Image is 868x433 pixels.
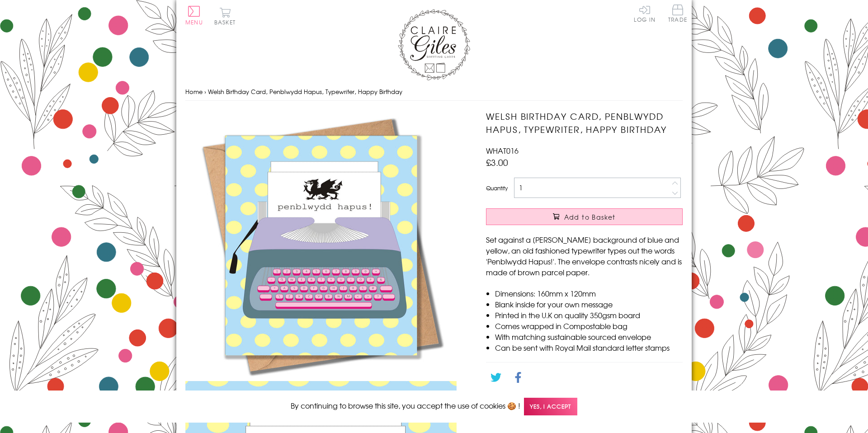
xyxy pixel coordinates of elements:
[185,83,683,101] nav: breadcrumbs
[564,212,616,221] span: Add to Basket
[204,87,206,96] span: ›
[495,288,683,299] li: Dimensions: 160mm x 120mm
[486,208,683,225] button: Add to Basket
[524,398,577,415] span: Yes, I accept
[486,110,683,136] h1: Welsh Birthday Card, Penblwydd Hapus, Typewriter, Happy Birthday
[495,320,683,331] li: Comes wrapped in Compostable bag
[495,310,683,320] li: Printed in the U.K on quality 350gsm board
[185,18,203,26] span: Menu
[208,87,402,96] span: Welsh Birthday Card, Penblwydd Hapus, Typewriter, Happy Birthday
[185,6,203,25] button: Menu
[634,5,656,22] a: Log In
[486,184,508,192] label: Quantity
[486,156,508,169] span: £3.00
[486,145,519,156] span: WHAT016
[486,234,683,278] p: Set against a [PERSON_NAME] background of blue and yellow, an old fashioned typewriter types out ...
[495,331,683,342] li: With matching sustainable sourced envelope
[668,5,687,22] span: Trade
[185,87,203,96] a: Home
[668,5,687,24] a: Trade
[398,9,470,80] img: Claire Giles Greetings Cards
[185,110,457,381] img: Welsh Birthday Card, Penblwydd Hapus, Typewriter, Happy Birthday
[495,299,683,310] li: Blank inside for your own message
[495,342,683,353] li: Can be sent with Royal Mail standard letter stamps
[212,7,237,25] button: Basket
